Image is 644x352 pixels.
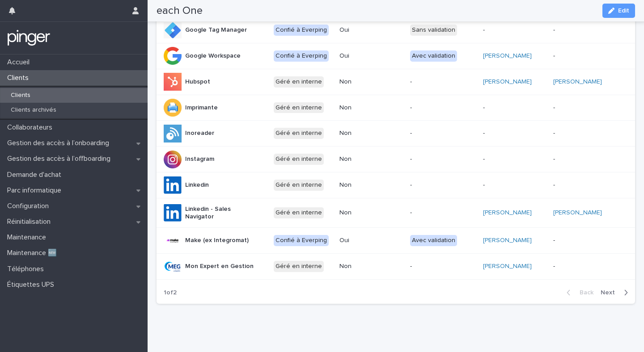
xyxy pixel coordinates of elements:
p: - [553,263,621,270]
div: Géré en interne [274,128,324,139]
p: - [483,181,546,189]
a: [PERSON_NAME] [483,263,532,270]
a: [PERSON_NAME] [483,209,532,217]
p: Inoreader [185,130,214,137]
p: Google Tag Manager [185,26,247,34]
p: Demande d'achat [4,171,68,179]
p: - [410,104,476,112]
div: Géré en interne [274,261,324,272]
p: - [410,263,476,270]
p: Clients [4,74,36,82]
p: Linkedin [185,181,209,189]
tr: ImprimanteGéré en interneNon--- [157,95,635,121]
p: Téléphones [4,265,51,273]
p: - [410,209,476,217]
p: - [483,26,546,34]
a: [PERSON_NAME] [553,78,602,86]
p: Clients [4,92,38,99]
p: Collaborateurs [4,123,59,132]
p: Maintenance [4,233,53,242]
p: Accueil [4,58,37,67]
a: [PERSON_NAME] [483,78,532,86]
button: Back [559,289,597,297]
span: Back [574,289,593,296]
p: Gestion des accès à l’onboarding [4,139,116,147]
h2: each One [157,4,203,17]
p: Non [339,104,403,112]
p: - [483,155,546,163]
p: Non [339,130,403,137]
div: Géré en interne [274,76,324,88]
p: Non [339,78,403,86]
tr: Google WorkspaceConfié à EverpingOuiAvec validation[PERSON_NAME] - [157,43,635,69]
p: Mon Expert en Gestion [185,263,254,270]
p: Google Workspace [185,52,241,60]
p: Imprimante [185,104,218,112]
p: - [483,130,546,137]
img: mTgBEunGTSyRkCgitkcU [7,29,51,47]
p: - [553,26,621,34]
div: Géré en interne [274,154,324,165]
div: Confié à Everping [274,50,329,62]
p: - [410,181,476,189]
p: Étiquettes UPS [4,281,61,289]
div: Confié à Everping [274,235,329,246]
p: Gestion des accès à l’offboarding [4,155,118,163]
p: Parc informatique [4,186,68,195]
p: - [553,181,621,189]
tr: Google Tag ManagerConfié à EverpingOuiSans validation-- [157,17,635,43]
p: Make (ex Integromat) [185,237,249,244]
a: [PERSON_NAME] [483,237,532,244]
div: Sans validation [410,25,457,36]
div: Avec validation [410,50,457,62]
button: Next [597,289,635,297]
p: Hubspot [185,78,210,86]
tr: HubspotGéré en interneNon-[PERSON_NAME] [PERSON_NAME] [157,69,635,95]
p: - [553,237,621,244]
p: Oui [339,26,403,34]
p: Non [339,209,403,217]
p: Oui [339,237,403,244]
div: Géré en interne [274,207,324,218]
p: Oui [339,52,403,60]
p: Non [339,181,403,189]
p: - [553,104,621,112]
tr: Linkedin - Sales NavigatorGéré en interneNon-[PERSON_NAME] [PERSON_NAME] [157,198,635,228]
p: 1 of 2 [157,282,184,304]
p: Réinitialisation [4,218,58,226]
p: - [410,130,476,137]
p: - [410,155,476,163]
tr: Make (ex Integromat)Confié à EverpingOuiAvec validation[PERSON_NAME] - [157,228,635,254]
span: Edit [618,8,629,14]
button: Edit [602,4,635,18]
p: Linkedin - Sales Navigator [185,205,260,221]
div: Géré en interne [274,180,324,191]
div: Avec validation [410,235,457,246]
div: Géré en interne [274,102,324,113]
p: Non [339,263,403,270]
tr: InoreaderGéré en interneNon--- [157,121,635,147]
p: Non [339,155,403,163]
span: Next [601,289,620,296]
p: - [553,130,621,137]
p: - [553,155,621,163]
p: - [553,52,621,60]
p: - [483,104,546,112]
tr: Mon Expert en GestionGéré en interneNon-[PERSON_NAME] - [157,254,635,280]
a: [PERSON_NAME] [553,209,602,217]
p: Clients archivés [4,106,64,114]
tr: InstagramGéré en interneNon--- [157,147,635,172]
div: Confié à Everping [274,25,329,36]
tr: LinkedinGéré en interneNon--- [157,172,635,198]
p: Instagram [185,155,214,163]
p: - [410,78,476,86]
a: [PERSON_NAME] [483,52,532,60]
p: Configuration [4,202,56,210]
p: Maintenance 🆕 [4,249,64,257]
